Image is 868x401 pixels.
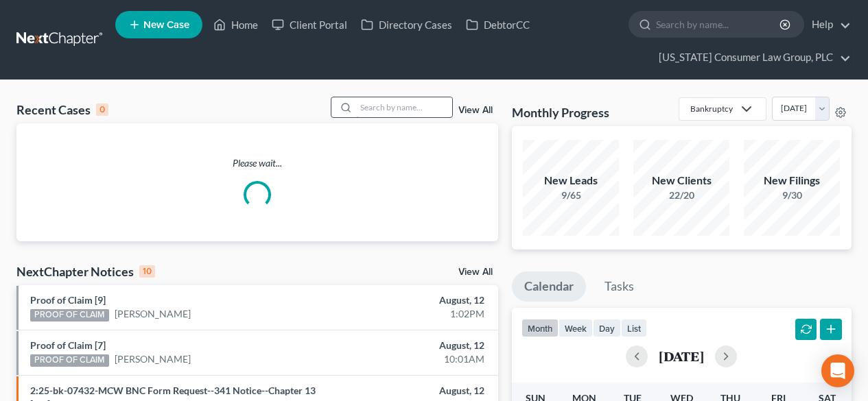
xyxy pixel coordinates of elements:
[30,354,109,367] div: PROOF OF CLAIM
[139,265,155,278] div: 10
[821,354,854,387] div: Open Intercom Messenger
[16,156,498,170] p: Please wait...
[342,293,484,307] div: August, 12
[559,319,593,337] button: week
[744,173,840,189] div: New Filings
[521,319,559,337] button: month
[656,12,782,37] input: Search by name...
[523,173,619,189] div: New Leads
[356,97,452,117] input: Search by name...
[342,307,484,321] div: 1:02PM
[593,319,621,337] button: day
[512,104,609,121] h3: Monthly Progress
[342,384,484,398] div: August, 12
[207,12,265,37] a: Home
[30,309,109,321] div: PROOF OF CLAIM
[690,103,733,114] div: Bankruptcy
[30,339,106,351] a: Proof of Claim [7]
[512,271,586,302] a: Calendar
[30,294,106,306] a: Proof of Claim [9]
[115,307,191,321] a: [PERSON_NAME]
[744,189,840,202] div: 9/30
[354,12,459,37] a: Directory Cases
[143,20,189,30] span: New Case
[592,271,646,302] a: Tasks
[458,267,493,277] a: View All
[342,352,484,366] div: 10:01AM
[16,101,108,118] div: Recent Cases
[621,319,647,337] button: list
[115,352,191,366] a: [PERSON_NAME]
[96,104,108,116] div: 0
[458,106,493,115] a: View All
[805,12,851,37] a: Help
[659,349,704,363] h2: [DATE]
[633,173,729,189] div: New Clients
[16,263,155,280] div: NextChapter Notices
[652,45,851,70] a: [US_STATE] Consumer Law Group, PLC
[633,189,729,202] div: 22/20
[265,12,354,37] a: Client Portal
[459,12,537,37] a: DebtorCC
[523,189,619,202] div: 9/65
[342,339,484,352] div: August, 12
